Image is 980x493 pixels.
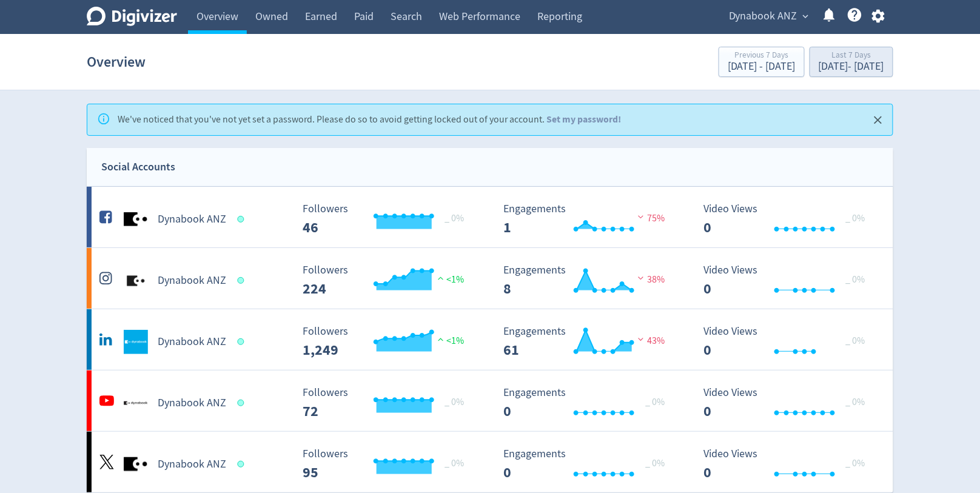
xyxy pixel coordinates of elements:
[435,335,447,344] img: positive-performance.svg
[635,335,647,344] img: negative-performance.svg
[719,47,805,77] button: Previous 7 Days[DATE] - [DATE]
[497,326,679,358] svg: Engagements 61
[635,273,647,283] img: negative-performance.svg
[158,212,226,227] h5: Dynabook ANZ
[728,61,796,72] div: [DATE] - [DATE]
[297,387,479,419] svg: Followers ---
[87,187,893,247] a: Dynabook ANZ undefinedDynabook ANZ Followers --- _ 0% Followers 46 Engagements 1 Engagements 1 75...
[238,461,248,468] span: Data last synced: 20 Aug 2025, 3:02pm (AEST)
[497,203,679,235] svg: Engagements 1
[868,110,888,130] button: Close
[725,7,812,26] button: Dynabook ANZ
[445,457,465,469] span: _ 0%
[729,7,797,26] span: Dynabook ANZ
[118,108,621,132] div: We've noticed that you've not yet set a password. Please do so to avoid getting locked out of you...
[297,326,479,358] svg: Followers ---
[497,264,679,297] svg: Engagements 8
[87,248,893,309] a: Dynabook ANZ undefinedDynabook ANZ Followers --- Followers 224 <1% Engagements 8 Engagements 8 38...
[819,51,884,61] div: Last 7 Days
[645,396,665,408] span: _ 0%
[846,396,865,408] span: _ 0%
[124,207,148,232] img: Dynabook ANZ undefined
[158,396,226,411] h5: Dynabook ANZ
[158,457,226,472] h5: Dynabook ANZ
[238,400,248,406] span: Data last synced: 21 Aug 2025, 12:02pm (AEST)
[238,277,248,284] span: Data last synced: 21 Aug 2025, 2:02pm (AEST)
[158,335,226,349] h5: Dynabook ANZ
[698,264,880,297] svg: Video Views 0
[435,273,447,283] img: positive-performance.svg
[846,212,865,224] span: _ 0%
[698,448,880,480] svg: Video Views 0
[238,338,248,345] span: Data last synced: 21 Aug 2025, 6:01am (AEST)
[846,273,865,286] span: _ 0%
[158,273,226,288] h5: Dynabook ANZ
[635,335,665,347] span: 43%
[546,113,621,126] a: Set my password!
[101,158,175,176] div: Social Accounts
[297,203,479,235] svg: Followers ---
[819,61,884,72] div: [DATE] - [DATE]
[87,309,893,370] a: Dynabook ANZ undefinedDynabook ANZ Followers --- Followers 1,249 <1% Engagements 61 Engagements 6...
[124,452,148,477] img: Dynabook ANZ undefined
[846,457,865,469] span: _ 0%
[635,212,665,224] span: 75%
[445,396,465,408] span: _ 0%
[445,212,465,224] span: _ 0%
[698,387,880,419] svg: Video Views 0
[297,264,479,297] svg: Followers ---
[635,212,647,221] img: negative-performance.svg
[846,335,865,347] span: _ 0%
[645,457,665,469] span: _ 0%
[497,387,679,419] svg: Engagements 0
[124,269,148,293] img: Dynabook ANZ undefined
[635,273,665,286] span: 38%
[238,216,248,223] span: Data last synced: 21 Aug 2025, 2:02pm (AEST)
[124,391,148,415] img: Dynabook ANZ undefined
[87,432,893,492] a: Dynabook ANZ undefinedDynabook ANZ Followers --- _ 0% Followers 95 Engagements 0 Engagements 0 _ ...
[435,273,465,286] span: <1%
[124,330,148,354] img: Dynabook ANZ undefined
[810,47,893,77] button: Last 7 Days[DATE]- [DATE]
[698,326,880,358] svg: Video Views 0
[698,203,880,235] svg: Video Views 0
[435,335,465,347] span: <1%
[297,448,479,480] svg: Followers ---
[87,371,893,431] a: Dynabook ANZ undefinedDynabook ANZ Followers --- _ 0% Followers 72 Engagements 0 Engagements 0 _ ...
[87,42,146,81] h1: Overview
[497,448,679,480] svg: Engagements 0
[800,11,811,22] span: expand_more
[728,51,796,61] div: Previous 7 Days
